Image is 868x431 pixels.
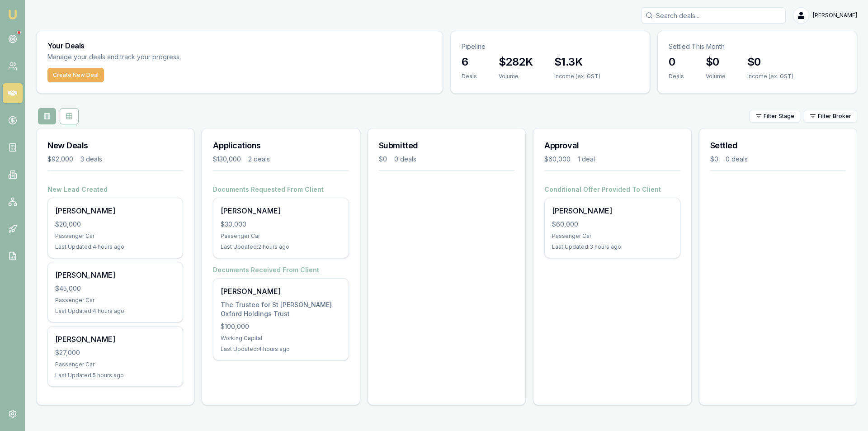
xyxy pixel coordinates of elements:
div: [PERSON_NAME] [55,205,175,216]
button: Create New Deal [47,68,104,82]
p: Pipeline [462,42,639,51]
div: $30,000 [221,220,341,229]
div: Last Updated: 2 hours ago [221,243,341,251]
input: Search deals [641,7,786,24]
div: $60,000 [552,220,672,229]
div: 0 deals [726,155,748,164]
h3: Applications [213,139,349,152]
h4: Conditional Offer Provided To Client [544,185,680,194]
h3: $282K [499,55,533,69]
div: Last Updated: 5 hours ago [55,372,175,379]
div: Passenger Car [55,232,175,240]
div: Income (ex. GST) [747,73,793,80]
div: Last Updated: 3 hours ago [552,243,672,251]
div: [PERSON_NAME] [221,205,341,216]
div: $27,000 [55,348,175,357]
div: Passenger Car [221,232,341,240]
div: 1 deal [578,155,595,164]
div: 0 deals [394,155,416,164]
div: Last Updated: 4 hours ago [55,243,175,251]
div: Volume [706,73,726,80]
div: Volume [499,73,533,80]
div: $45,000 [55,284,175,293]
h3: Settled [710,139,846,152]
h4: Documents Received From Client [213,265,349,275]
div: Working Capital [221,335,341,342]
div: Passenger Car [552,232,672,240]
h4: New Lead Created [47,185,183,194]
div: Last Updated: 4 hours ago [221,346,341,353]
h3: Your Deals [47,42,432,49]
div: $92,000 [47,155,73,164]
div: The Trustee for St [PERSON_NAME] Oxford Holdings Trust [221,300,341,318]
div: 2 deals [248,155,270,164]
span: [PERSON_NAME] [813,12,857,19]
h3: Approval [544,139,680,152]
div: $130,000 [213,155,241,164]
div: [PERSON_NAME] [552,205,672,216]
p: Manage your deals and track your progress. [47,52,279,62]
div: [PERSON_NAME] [55,270,175,280]
p: Settled This Month [669,42,846,51]
h3: Submitted [379,139,514,152]
h3: $1.3K [554,55,600,69]
h3: 0 [669,55,684,69]
div: 3 deals [80,155,102,164]
div: $0 [710,155,718,164]
h3: New Deals [47,139,183,152]
div: $100,000 [221,322,341,331]
div: Deals [462,73,477,80]
div: [PERSON_NAME] [221,286,341,297]
button: Filter Stage [750,110,800,123]
div: [PERSON_NAME] [55,334,175,345]
div: Passenger Car [55,361,175,368]
div: Passenger Car [55,297,175,304]
span: Filter Stage [764,113,794,120]
div: Income (ex. GST) [554,73,600,80]
div: Deals [669,73,684,80]
button: Filter Broker [804,110,857,123]
div: Last Updated: 4 hours ago [55,308,175,315]
img: emu-icon-u.png [7,9,18,20]
div: $20,000 [55,220,175,229]
h4: Documents Requested From Client [213,185,349,194]
div: $60,000 [544,155,571,164]
h3: $0 [706,55,726,69]
h3: 6 [462,55,477,69]
div: $0 [379,155,387,164]
span: Filter Broker [818,113,851,120]
h3: $0 [747,55,793,69]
